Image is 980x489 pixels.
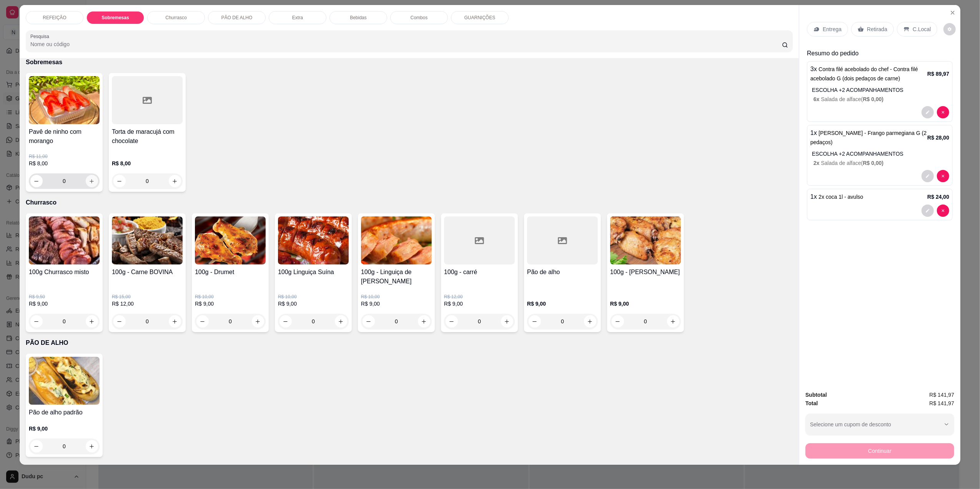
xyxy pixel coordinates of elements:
img: product-image [195,216,266,264]
p: Salada de alface ( [814,95,949,103]
p: R$ 8,00 [29,160,100,167]
button: decrease-product-quantity [196,315,209,328]
h4: 100g Linguiça Suína [278,268,349,277]
button: increase-product-quantity [501,315,513,328]
h4: Pavê de ninho com morango [29,127,100,146]
button: Selecione um cupom de desconto [805,414,954,435]
h4: 100g - [PERSON_NAME] [610,268,681,277]
p: R$ 10,00 [361,294,432,300]
p: R$ 8,00 [112,160,183,167]
img: product-image [361,216,432,264]
p: Sobremesas [26,58,793,67]
button: Close [947,7,959,19]
button: decrease-product-quantity [937,106,949,118]
button: increase-product-quantity [86,175,98,187]
button: decrease-product-quantity [363,315,375,328]
strong: Subtotal [805,392,827,398]
p: R$ 12,00 [112,300,183,308]
button: increase-product-quantity [169,175,181,187]
p: GUARNIÇÕES [464,15,496,21]
h4: 100g Churrasco misto [29,268,100,277]
p: ESCOLHA +2 ACOMPANHAMENTOS [812,86,949,94]
img: product-image [278,216,349,264]
button: decrease-product-quantity [922,106,934,118]
p: R$ 10,00 [278,294,349,300]
span: [PERSON_NAME] - Frango parmegiana G (2 pedaços) [810,130,927,145]
button: increase-product-quantity [86,440,98,452]
p: Bebidas [350,15,366,21]
button: decrease-product-quantity [922,205,934,217]
button: increase-product-quantity [169,315,181,328]
span: 2 x [814,160,821,166]
p: R$ 15,00 [112,294,183,300]
p: PÃO DE ALHO [26,338,793,348]
p: R$ 89,97 [927,70,949,78]
p: R$ 11,00 [29,153,100,160]
button: increase-product-quantity [667,315,679,328]
h4: 100g - carré [444,268,515,277]
p: R$ 9,00 [361,300,432,308]
p: R$ 9,00 [610,300,681,308]
p: R$ 9,00 [278,300,349,308]
p: REFEIÇÃO [43,15,66,21]
p: 1 x [810,128,927,147]
p: R$ 9,00 [29,300,100,308]
p: R$ 24,00 [927,193,949,201]
button: increase-product-quantity [86,315,98,328]
button: decrease-product-quantity [30,315,43,328]
button: increase-product-quantity [584,315,596,328]
button: decrease-product-quantity [529,315,541,328]
button: decrease-product-quantity [922,170,934,182]
button: decrease-product-quantity [113,175,126,187]
span: R$ 0,00 ) [863,160,883,166]
p: R$ 9,50 [29,294,100,300]
button: decrease-product-quantity [113,315,126,328]
span: R$ 141,97 [929,391,954,399]
p: PÃO DE ALHO [221,15,253,21]
p: Extra [292,15,303,21]
button: decrease-product-quantity [30,175,43,187]
span: R$ 0,00 ) [863,96,883,102]
p: Churrasco [165,15,186,21]
button: decrease-product-quantity [446,315,458,328]
h4: 100g - Linguiça de [PERSON_NAME] [361,268,432,286]
p: R$ 9,00 [444,300,515,308]
p: Churrasco [26,198,793,207]
p: R$ 9,00 [195,300,266,308]
img: product-image [29,357,100,405]
p: R$ 28,00 [927,134,949,141]
h4: Torta de maracujá com chocolate [112,127,183,146]
p: R$ 9,00 [527,300,598,308]
button: decrease-product-quantity [280,315,292,328]
p: R$ 9,00 [29,425,100,432]
span: 6 x [814,96,821,102]
button: increase-product-quantity [252,315,264,328]
h4: Pão de alho [527,268,598,277]
span: Contra filé acebolado do chef - Contra filé acebolado G (dois pedaços de carne) [810,66,918,81]
img: product-image [610,216,681,264]
p: R$ 12,00 [444,294,515,300]
button: increase-product-quantity [335,315,347,328]
p: ESCOLHA +2 ACOMPANHAMENTOS [812,150,949,158]
p: Combos [411,15,428,21]
p: 3 x [810,65,927,83]
button: increase-product-quantity [418,315,430,328]
p: Entrega [823,25,842,33]
button: decrease-product-quantity [30,440,43,452]
span: 2x coca 1l - avulso [819,194,863,200]
img: product-image [29,216,100,264]
h4: 100g - Carne BOVINA [112,268,183,277]
h4: Pão de alho padrão [29,408,100,417]
p: Resumo do pedido [807,49,953,58]
p: Sobremesas [101,15,129,21]
p: Extra [26,463,793,472]
button: decrease-product-quantity [943,23,956,35]
img: product-image [112,216,183,264]
p: Retirada [867,25,887,33]
button: decrease-product-quantity [937,205,949,217]
p: Salada de alface ( [814,159,949,167]
input: Pesquisa [30,40,782,48]
h4: 100g - Drumet [195,268,266,277]
p: 1 x [810,192,863,201]
button: decrease-product-quantity [937,170,949,182]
